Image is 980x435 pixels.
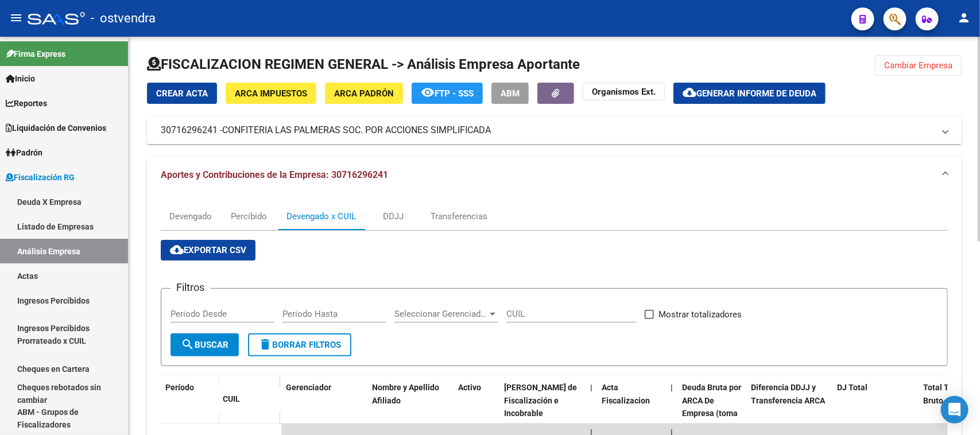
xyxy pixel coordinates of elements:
[171,279,210,296] h3: Filtros
[583,83,665,100] button: Organismos Ext.
[884,60,952,71] span: Cambiar Empresa
[875,55,962,76] button: Cambiar Empresa
[957,11,971,25] mat-icon: person
[235,88,307,99] span: ARCA Impuestos
[258,337,272,351] mat-icon: delete
[161,124,934,137] mat-panel-title: 30716296241 -
[161,240,255,261] button: Exportar CSV
[491,83,529,104] button: ABM
[458,383,481,392] span: Activo
[147,116,962,144] mat-expansion-panel-header: 30716296241 -CONFITERIA LAS PALMERAS SOC. POR ACCIONES SIMPLIFICADA
[334,88,394,99] span: ARCA Padrón
[412,83,483,104] button: FTP - SSS
[501,88,520,99] span: ABM
[435,88,474,99] span: FTP - SSS
[372,383,439,405] span: Nombre y Apellido Afiliado
[592,87,656,97] strong: Organismos Ext.
[248,333,351,356] button: Borrar Filtros
[286,210,356,223] div: Devengado x CUIL
[181,340,228,350] span: Buscar
[161,169,388,180] span: Aportes y Contribuciones de la Empresa: 30716296241
[325,83,403,104] button: ARCA Padrón
[147,83,217,104] button: Crear Acta
[751,383,825,405] span: Diferencia DDJJ y Transferencia ARCA
[6,146,42,159] span: Padrón
[696,88,816,99] span: Generar informe de deuda
[170,243,184,257] mat-icon: cloud_download
[231,210,268,223] div: Percibido
[602,383,650,405] span: Acta Fiscalizacion
[941,396,969,424] div: Open Intercom Messenger
[223,394,240,403] span: CUIL
[431,210,487,223] div: Transferencias
[659,308,742,321] span: Mostrar totalizadores
[683,86,696,99] mat-icon: cloud_download
[181,337,195,351] mat-icon: search
[286,383,331,392] span: Gerenciador
[226,83,316,104] button: ARCA Impuestos
[394,309,487,319] span: Seleccionar Gerenciador
[147,157,962,193] mat-expansion-panel-header: Aportes y Contribuciones de la Empresa: 30716296241
[504,383,577,418] span: [PERSON_NAME] de Fiscalización e Incobrable
[6,72,35,85] span: Inicio
[161,375,218,424] datatable-header-cell: Período
[6,122,106,134] span: Liquidación de Convenios
[421,86,435,99] mat-icon: remove_red_eye
[91,6,156,31] span: - ostvendra
[258,340,341,350] span: Borrar Filtros
[171,333,239,356] button: Buscar
[837,383,867,392] span: DJ Total
[222,124,491,137] span: CONFITERIA LAS PALMERAS SOC. POR ACCIONES SIMPLIFICADA
[170,245,246,255] span: Exportar CSV
[671,383,673,392] span: |
[6,48,65,60] span: Firma Express
[9,11,23,25] mat-icon: menu
[590,383,592,392] span: |
[156,88,208,99] span: Crear Acta
[147,55,580,73] h1: FISCALIZACION REGIMEN GENERAL -> Análisis Empresa Aportante
[165,383,194,392] span: Período
[6,171,75,184] span: Fiscalización RG
[6,97,47,110] span: Reportes
[673,83,826,104] button: Generar informe de deuda
[383,210,404,223] div: DDJJ
[218,387,281,411] datatable-header-cell: CUIL
[169,210,212,223] div: Devengado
